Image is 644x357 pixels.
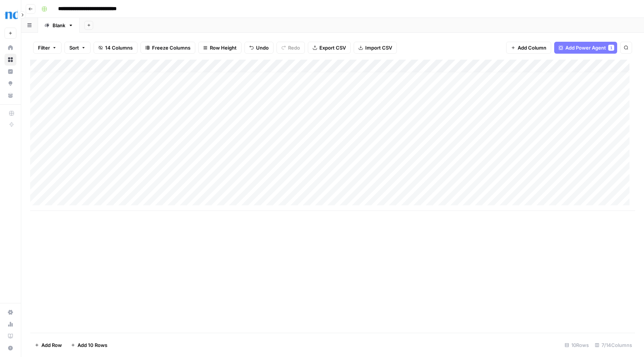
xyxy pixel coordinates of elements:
[38,18,80,33] a: Blank
[554,42,617,54] button: Add Power Agent1
[33,42,61,54] button: Filter
[4,89,16,101] a: Your Data
[592,339,635,351] div: 7/14 Columns
[4,6,16,25] button: Workspace: Opendoor
[4,9,18,22] img: Opendoor Logo
[565,44,606,51] span: Add Power Agent
[288,44,300,51] span: Redo
[256,44,269,51] span: Undo
[152,44,190,51] span: Freeze Columns
[94,42,138,54] button: 14 Columns
[141,42,195,54] button: Freeze Columns
[4,78,16,89] a: Opportunities
[198,42,241,54] button: Row Height
[38,44,50,51] span: Filter
[608,45,614,51] div: 1
[4,318,16,330] a: Usage
[277,42,305,54] button: Redo
[518,44,546,51] span: Add Column
[354,42,397,54] button: Import CSV
[210,44,237,51] span: Row Height
[4,54,16,66] a: Browse
[308,42,351,54] button: Export CSV
[41,341,62,349] span: Add Row
[78,341,107,349] span: Add 10 Rows
[30,339,66,351] button: Add Row
[365,44,392,51] span: Import CSV
[66,339,112,351] button: Add 10 Rows
[4,66,16,78] a: Insights
[506,42,551,54] button: Add Column
[562,339,592,351] div: 10 Rows
[319,44,346,51] span: Export CSV
[4,342,16,354] button: Help + Support
[4,330,16,342] a: Learning Hub
[4,306,16,318] a: Settings
[4,42,16,54] a: Home
[69,44,79,51] span: Sort
[244,42,274,54] button: Undo
[64,42,91,54] button: Sort
[105,44,133,51] span: 14 Columns
[53,22,65,29] div: Blank
[610,45,612,51] span: 1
